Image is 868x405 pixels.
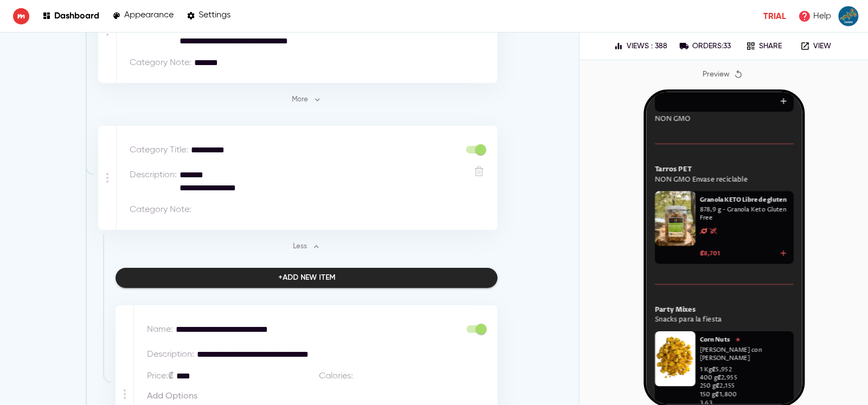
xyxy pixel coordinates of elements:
h4: Granola KETO Libre de gluten [60,115,156,124]
a: Help [795,7,834,26]
div: + Add new item [278,271,335,285]
p: Help [813,10,831,23]
button: +Add new item [116,268,497,288]
p: 400 g ₡ 2,955 [60,313,159,322]
p: Price : ₡ [147,370,174,383]
p: 1 Kg ₡ 5,952 [60,304,159,313]
p: Name : [147,323,173,336]
h2: NON GMO [10,25,164,35]
button: Add to cart [146,172,159,185]
p: Category Note : [130,203,192,216]
p: Dashboard [54,10,99,21]
p: Share [759,42,782,51]
p: 150 g ₡ 1,800 [60,331,159,340]
button: More [289,92,324,108]
p: 250 g ₡ 2,155 [60,322,159,331]
p: 878,9 g - Granola Keto Gluten Free [60,126,159,147]
span: Less [292,241,321,253]
p: Orders : 33 [692,42,731,51]
button: Add to cart [146,3,159,16]
button: Less [289,239,324,255]
button: Delete [472,164,486,178]
p: Settings [199,10,231,21]
img: ACg8ocKKw9w--Og2pJ6k1JLysXp6UjDkcTFaFV9h5xqleaK-_cEwY02u=s96-c [838,5,859,27]
iframe: Mobile Preview [646,92,802,404]
p: Calories : [319,370,353,383]
p: Description : [147,348,194,361]
a: Settings [187,9,231,23]
h3: Tarros PET [10,80,164,91]
p: ₡ 8,701 [60,175,82,183]
p: [PERSON_NAME] con [PERSON_NAME] [60,282,159,304]
h3: Party Mixes [10,236,164,247]
p: Category Note : [130,56,192,69]
button: Share [738,38,789,54]
button: Orders:33 [675,38,735,54]
p: NON GMO Envase reciclable [10,92,164,102]
span: Add Options [147,391,197,402]
a: View [793,38,839,54]
span: More [292,94,321,106]
p: Trial [763,10,786,23]
p: Views : 388 [627,42,667,51]
p: View [813,42,831,51]
a: Dashboard [42,9,99,23]
a: Appearance [112,9,174,23]
p: Category Title : [130,144,188,157]
p: Snacks para la fiesta [10,248,164,258]
p: 3.63 [60,341,159,350]
p: Description : [130,169,177,182]
p: Appearance [124,10,174,21]
h4: Corn Nuts [60,271,93,279]
button: Views : 388 [609,38,672,54]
